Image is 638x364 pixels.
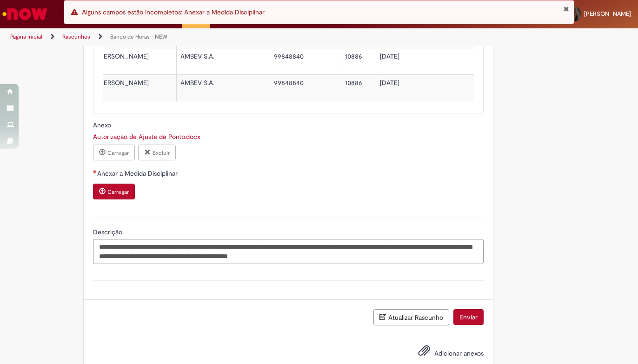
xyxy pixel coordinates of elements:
td: 10886 [341,48,376,74]
td: [DATE] [376,74,475,101]
td: [DATE] [376,48,475,74]
a: Página inicial [10,33,42,40]
button: Atualizar Rascunho [373,309,449,325]
td: [PERSON_NAME] [93,48,176,74]
span: Descrição [93,228,124,236]
button: Adicionar anexos [416,342,432,364]
td: AMBEV S.A. [176,48,270,74]
a: Download de Autorização de Ajuste de Ponto.docx [93,132,200,141]
td: 99848840 [270,74,341,101]
ul: Trilhas de página [7,28,419,46]
textarea: Descrição [93,239,484,264]
button: Carregar anexo de Anexar a Medida Disciplinar Required [93,184,135,199]
td: 99848840 [270,48,341,74]
span: [PERSON_NAME] [584,10,631,18]
span: Alguns campos estão incompletos: Anexar a Medida Disciplinar [82,8,265,16]
td: 10886 [341,74,376,101]
td: [PERSON_NAME] [93,74,176,101]
a: Banco de Horas - NEW [110,33,167,40]
td: AMBEV S.A. [176,74,270,101]
span: Somente leitura - Anexo [93,121,113,129]
span: Adicionar anexos [434,349,484,357]
img: ServiceNow [1,5,49,23]
button: Fechar Notificação [563,5,569,13]
span: Necessários [93,170,97,173]
span: Anexar a Medida Disciplinar [97,169,179,178]
small: Carregar [107,188,129,196]
button: Enviar [453,309,484,325]
a: Rascunhos [62,33,90,40]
